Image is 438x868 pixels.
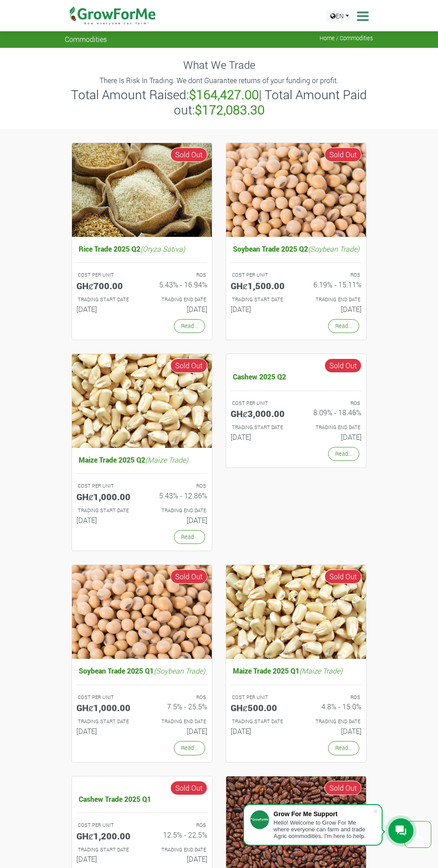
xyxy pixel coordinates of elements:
p: Estimated Trading Start Date [78,507,134,514]
a: Maize Trade 2025 Q2(Maize Trade) COST PER UNIT GHȼ1,000.00 ROS 5.43% - 12.86% TRADING START DATE ... [76,453,207,528]
p: Estimated Trading Start Date [78,296,134,303]
i: (Soybean Trade) [308,244,359,253]
i: (Soybean Trade) [154,666,205,675]
h6: 5.43% - 12.86% [149,491,208,500]
h5: Soybean Trade 2025 Q2 [231,242,362,255]
p: COST PER UNIT [78,822,134,829]
p: ROS [150,482,206,490]
h6: [DATE] [231,305,290,313]
span: Sold Out [324,569,362,584]
p: ROS [150,271,206,279]
p: Estimated Trading End Date [304,296,361,303]
h5: Cashew 2025 Q2 [231,370,362,383]
p: COST PER UNIT [232,400,288,407]
span: Sold Out [324,147,362,162]
p: COST PER UNIT [78,271,134,279]
span: Sold Out [324,781,362,795]
p: ROS [304,271,361,279]
h3: Total Amount Raised: | Total Amount Paid out: [66,87,372,117]
a: Read... [174,530,205,544]
span: Commodities [65,35,107,43]
b: $164,427.00 [189,86,259,103]
h5: Soybean Trade 2025 Q1 [76,664,207,677]
h5: Rice Trade 2025 Q2 [76,242,207,255]
b: $172,083.30 [195,101,265,118]
h5: GHȼ700.00 [76,280,135,291]
h5: GHȼ1,000.00 [76,491,135,502]
span: Sold Out [170,569,207,584]
p: Estimated Trading End Date [150,846,206,854]
h6: [DATE] [149,305,208,313]
a: Maize Trade 2025 Q1(Maize Trade) COST PER UNIT GHȼ500.00 ROS 4.8% - 15.0% TRADING START DATE [DAT... [231,664,362,739]
a: Read... [174,741,205,755]
h6: [DATE] [149,855,208,863]
p: There Is Risk In Trading. We dont Guarantee returns of your funding or profit. [66,75,372,86]
img: growforme image [72,565,212,659]
h6: [DATE] [149,516,208,524]
h6: [DATE] [76,855,135,863]
span: Sold Out [324,358,362,373]
img: growforme image [72,354,212,448]
h6: 4.8% - 15.0% [303,702,362,711]
a: Soybean Trade 2025 Q1(Soybean Trade) COST PER UNIT GHȼ1,000.00 ROS 7.5% - 25.5% TRADING START DAT... [76,664,207,739]
img: growforme image [72,143,212,237]
p: Estimated Trading Start Date [232,718,288,725]
h6: 7.5% - 25.5% [149,702,208,711]
p: ROS [150,822,206,829]
p: Estimated Trading Start Date [78,846,134,854]
p: ROS [304,400,361,407]
i: (Maize Trade) [299,666,342,675]
p: Estimated Trading End Date [150,507,206,514]
p: ROS [150,694,206,701]
img: growforme image [226,565,366,659]
h5: GHȼ500.00 [231,702,290,713]
p: Estimated Trading Start Date [232,424,288,431]
a: Read... [174,319,205,333]
i: (Maize Trade) [145,455,188,464]
a: Cashew 2025 Q2 COST PER UNIT GHȼ3,000.00 ROS 8.09% - 18.46% TRADING START DATE [DATE] TRADING END... [231,370,362,445]
span: Sold Out [170,781,207,795]
h6: [DATE] [231,433,290,441]
a: Read... [328,319,359,333]
span: Sold Out [170,358,207,373]
img: growforme image [226,143,366,237]
h6: [DATE] [303,305,362,313]
h6: 12.5% - 22.5% [149,830,208,839]
p: ROS [304,694,361,701]
div: Hello! Welcome to Grow For Me where everyone can farm and trade Agric commodities. I'm here to help. [274,819,373,839]
p: Estimated Trading Start Date [78,718,134,725]
h5: Cashew Trade 2025 Q1 [76,792,207,805]
div: Grow For Me Support [274,810,373,817]
p: COST PER UNIT [78,482,134,490]
h6: [DATE] [76,516,135,524]
p: COST PER UNIT [232,271,288,279]
p: COST PER UNIT [232,694,288,701]
p: Estimated Trading End Date [150,296,206,303]
p: Estimated Trading End Date [150,718,206,725]
p: COST PER UNIT [78,694,134,701]
h6: 8.09% - 18.46% [303,408,362,417]
p: Estimated Trading End Date [304,718,361,725]
h5: GHȼ1,000.00 [76,702,135,713]
h5: GHȼ1,500.00 [231,280,290,291]
a: Rice Trade 2025 Q2(Oryza Sativa) COST PER UNIT GHȼ700.00 ROS 5.43% - 16.94% TRADING START DATE [D... [76,242,207,317]
p: Estimated Trading End Date [304,424,361,431]
h5: GHȼ3,000.00 [231,408,290,419]
h6: [DATE] [231,727,290,735]
h5: Maize Trade 2025 Q2 [76,453,207,466]
a: Cashew Trade 2025 Q1 COST PER UNIT GHȼ1,200.00 ROS 12.5% - 22.5% TRADING START DATE [DATE] TRADIN... [76,792,207,867]
a: Soybean Trade 2025 Q2(Soybean Trade) COST PER UNIT GHȼ1,500.00 ROS 6.19% - 15.11% TRADING START D... [231,242,362,317]
h5: Maize Trade 2025 Q1 [231,664,362,677]
p: Estimated Trading Start Date [232,296,288,303]
h6: [DATE] [303,433,362,441]
span: Home / Commodities [320,35,373,42]
h5: GHȼ1,200.00 [76,830,135,841]
h4: What We Trade [65,59,373,72]
span: Sold Out [170,147,207,162]
a: EN [326,9,353,23]
h6: [DATE] [303,727,362,735]
h6: [DATE] [76,305,135,313]
a: Read... [328,447,359,461]
h6: 6.19% - 15.11% [303,280,362,289]
h6: 5.43% - 16.94% [149,280,208,289]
